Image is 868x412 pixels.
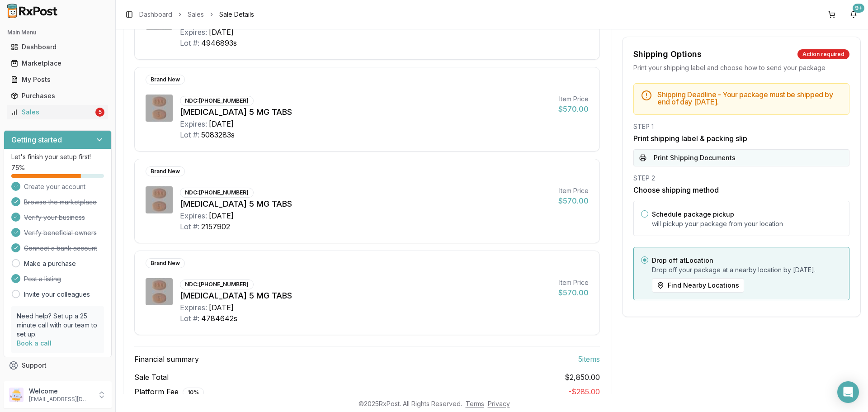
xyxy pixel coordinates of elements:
[11,152,104,161] p: Let's finish your setup first!
[139,10,172,19] a: Dashboard
[4,72,112,87] button: My Posts
[652,219,842,228] p: will pickup your package from your location
[17,339,52,347] a: Book a call
[11,43,104,52] div: Dashboard
[209,302,234,313] div: [DATE]
[188,10,204,19] a: Sales
[558,287,589,298] div: $570.00
[134,386,204,398] span: Platform Fee
[201,129,235,140] div: 5083283s
[4,105,112,119] button: Sales5
[466,400,484,407] a: Terms
[846,7,861,22] button: 9+
[578,354,600,365] span: 5 item s
[633,185,849,195] h3: Choose shipping method
[22,377,52,386] span: Feedback
[24,290,90,299] a: Invite your colleagues
[146,278,173,305] img: Eliquis 5 MG TABS
[201,38,237,48] div: 4946893s
[146,186,173,213] img: Eliquis 5 MG TABS
[24,244,97,253] span: Connect a bank account
[219,10,254,19] span: Sale Details
[180,38,199,48] div: Lot #:
[209,210,234,221] div: [DATE]
[7,39,108,55] a: Dashboard
[146,75,185,85] div: Brand New
[11,108,94,117] div: Sales
[180,210,207,221] div: Expires:
[11,91,104,100] div: Purchases
[633,149,849,166] button: Print Shipping Documents
[180,118,207,129] div: Expires:
[558,186,589,195] div: Item Price
[146,166,185,176] div: Brand New
[633,122,849,131] div: STEP 1
[652,265,842,275] p: Drop off your package at a nearby location by [DATE] .
[180,313,199,324] div: Lot #:
[180,198,551,210] div: [MEDICAL_DATA] 5 MG TABS
[568,387,600,396] span: - $285.00
[652,256,713,264] label: Drop off at Location
[24,275,61,284] span: Post a listing
[7,104,108,120] a: Sales5
[180,96,254,106] div: NDC: [PHONE_NUMBER]
[183,388,204,398] div: 10 %
[146,95,173,122] img: Eliquis 5 MG TABS
[209,118,234,129] div: [DATE]
[837,381,859,403] div: Open Intercom Messenger
[633,174,849,183] div: STEP 2
[558,278,589,287] div: Item Price
[657,91,842,105] h5: Shipping Deadline - Your package must be shipped by end of day [DATE] .
[853,4,864,13] div: 9+
[11,134,62,145] h3: Getting started
[558,104,589,114] div: $570.00
[180,106,551,118] div: [MEDICAL_DATA] 5 MG TABS
[652,278,744,293] button: Find Nearby Locations
[29,387,92,396] p: Welcome
[24,213,85,222] span: Verify your business
[4,56,112,71] button: Marketplace
[146,258,185,268] div: Brand New
[4,374,112,390] button: Feedback
[11,75,104,84] div: My Posts
[4,357,112,374] button: Support
[24,182,85,191] span: Create your account
[24,198,97,207] span: Browse the marketplace
[201,221,230,232] div: 2157902
[4,40,112,54] button: Dashboard
[134,372,169,383] span: Sale Total
[7,71,108,88] a: My Posts
[7,55,108,71] a: Marketplace
[24,259,76,268] a: Make a purchase
[209,27,234,38] div: [DATE]
[797,49,849,59] div: Action required
[633,133,849,144] h3: Print shipping label & packing slip
[180,188,254,198] div: NDC: [PHONE_NUMBER]
[7,88,108,104] a: Purchases
[633,48,702,61] div: Shipping Options
[134,354,199,365] span: Financial summary
[7,29,108,36] h2: Main Menu
[17,312,99,339] p: Need help? Set up a 25 minute call with our team to set up.
[11,163,25,172] span: 75 %
[488,400,510,407] a: Privacy
[11,59,104,68] div: Marketplace
[24,228,97,237] span: Verify beneficial owners
[558,195,589,206] div: $570.00
[201,313,237,324] div: 4784642s
[565,372,600,383] span: $2,850.00
[29,396,92,403] p: [EMAIL_ADDRESS][DOMAIN_NAME]
[180,221,199,232] div: Lot #:
[4,4,61,18] img: RxPost Logo
[95,108,104,117] div: 5
[180,129,199,140] div: Lot #:
[652,210,734,218] label: Schedule package pickup
[633,63,849,72] div: Print your shipping label and choose how to send your package
[139,10,254,19] nav: breadcrumb
[558,95,589,104] div: Item Price
[9,388,24,402] img: User avatar
[180,289,551,302] div: [MEDICAL_DATA] 5 MG TABS
[180,302,207,313] div: Expires:
[180,27,207,38] div: Expires:
[180,279,254,289] div: NDC: [PHONE_NUMBER]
